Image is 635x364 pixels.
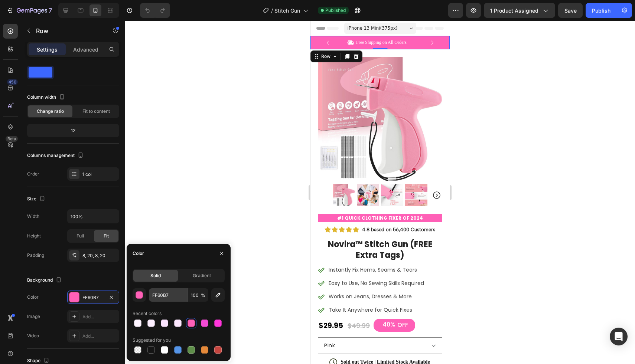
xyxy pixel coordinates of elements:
div: Add... [82,333,117,340]
div: Undo/Redo [140,3,170,18]
span: Stitch Gun [274,7,300,14]
p: Settings [37,46,58,53]
span: Published [325,7,346,14]
p: Advanced [73,46,98,53]
div: 8, 20, 8, 20 [82,252,117,259]
div: Beta [6,136,18,142]
div: Padding [27,252,44,259]
div: Size [27,194,47,204]
span: / [271,7,273,14]
div: Height [27,233,41,239]
div: Publish [592,7,610,14]
span: Change ratio [37,108,64,115]
div: Background [27,275,63,285]
div: Width [27,213,39,220]
div: Add... [82,314,117,320]
iframe: Design area [310,21,450,364]
div: Color [27,294,39,301]
div: Suggested for you [133,337,171,344]
span: Full [76,233,84,239]
div: Color [133,250,144,257]
div: 450 [7,79,18,85]
input: Eg: FFFFFF [149,288,188,302]
button: Save [558,3,583,18]
div: Columns management [27,151,85,161]
div: Video [27,332,39,339]
p: Row [36,26,99,35]
span: Fit [104,233,109,239]
div: Recent colors [133,310,162,317]
button: 1 product assigned [484,3,555,18]
div: 12 [29,125,118,136]
p: Sold out Twice | Limited Stock Available [30,338,119,345]
span: 1 product assigned [490,7,538,14]
div: 1 col [82,171,117,178]
span: Gradient [193,272,211,279]
button: Publish [586,3,617,18]
span: Save [564,7,577,14]
span: Fit to content [82,108,110,115]
div: FF60B7 [82,294,104,301]
span: Solid [150,272,161,279]
div: Order [27,171,39,177]
button: 7 [3,3,55,18]
input: Auto [68,210,119,223]
div: Open Intercom Messenger [610,328,628,345]
p: 7 [49,6,52,15]
div: Column width [27,92,66,102]
div: Image [27,313,40,320]
span: % [201,292,205,299]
